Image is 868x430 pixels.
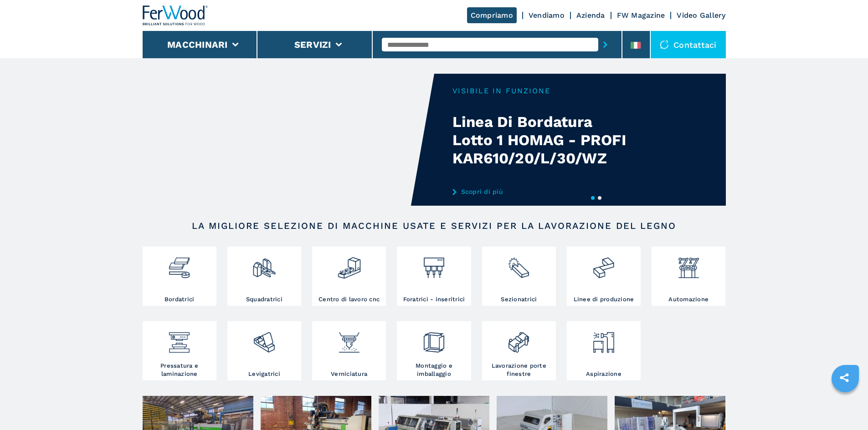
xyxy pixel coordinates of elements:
[172,220,697,231] h2: LA MIGLIORE SELEZIONE DI MACCHINE USATE E SERVIZI PER LA LAVORAZIONE DEL LEGNO
[331,370,367,378] h3: Verniciatura
[482,321,556,380] a: Lavorazione porte finestre
[143,74,434,206] video: Your browser does not support the video tag.
[591,324,616,354] img: aspirazione_1.png
[143,247,216,306] a: Bordatrici
[482,247,556,306] a: Sezionatrici
[484,362,554,378] h3: Lavorazione porte finestre
[617,11,665,20] a: FW Magazine
[397,247,471,306] a: Foratrici - inseritrici
[467,7,517,23] a: Compriamo
[677,249,701,280] img: automazione.png
[591,196,595,200] button: 1
[227,321,301,380] a: Levigatrici
[651,31,726,58] div: Contattaci
[501,295,537,304] h3: Sezionatrici
[677,11,725,20] a: Video Gallery
[576,11,605,20] a: Azienda
[422,324,446,354] img: montaggio_imballaggio_2.png
[529,11,565,20] a: Vendiamo
[318,295,380,304] h3: Centro di lavoro cnc
[652,247,725,306] a: Automazione
[248,370,280,378] h3: Levigatrici
[452,188,631,195] a: Scopri di più
[337,249,361,280] img: centro_di_lavoro_cnc_2.png
[145,362,214,378] h3: Pressatura e laminazione
[507,249,531,280] img: sezionatrici_2.png
[567,321,641,380] a: Aspirazione
[312,321,386,380] a: Verniciatura
[167,324,191,354] img: pressa-strettoia.png
[399,362,468,378] h3: Montaggio e imballaggio
[586,370,621,378] h3: Aspirazione
[833,366,856,389] a: sharethis
[252,324,276,354] img: levigatrici_2.png
[422,249,446,280] img: foratrici_inseritrici_2.png
[143,321,216,380] a: Pressatura e laminazione
[598,196,601,200] button: 2
[337,324,361,354] img: verniciatura_1.png
[507,324,531,354] img: lavorazione_porte_finestre_2.png
[294,39,331,50] button: Servizi
[591,249,616,280] img: linee_di_produzione_2.png
[660,40,669,49] img: Contattaci
[829,389,861,423] iframe: Chat
[252,249,276,280] img: squadratrici_2.png
[312,247,386,306] a: Centro di lavoro cnc
[668,295,709,304] h3: Automazione
[598,34,612,55] button: submit-button
[397,321,471,380] a: Montaggio e imballaggio
[567,247,641,306] a: Linee di produzione
[403,295,465,304] h3: Foratrici - inseritrici
[164,295,195,304] h3: Bordatrici
[227,247,301,306] a: Squadratrici
[167,249,191,280] img: bordatrici_1.png
[167,39,228,50] button: Macchinari
[246,295,282,304] h3: Squadratrici
[574,295,634,304] h3: Linee di produzione
[143,5,208,25] img: Ferwood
